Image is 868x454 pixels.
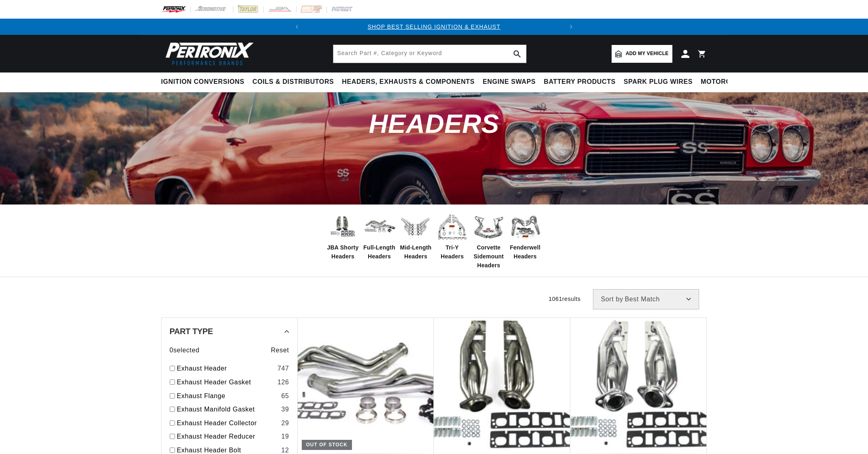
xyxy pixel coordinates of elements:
span: Battery Products [544,78,616,86]
span: JBA Shorty Headers [327,243,359,261]
button: search button [508,45,526,63]
summary: Engine Swaps [479,72,540,92]
span: Full-Length Headers [363,243,396,261]
a: Full-Length Headers Full-Length Headers [363,211,396,261]
a: Tri-Y Headers Tri-Y Headers [436,211,469,261]
img: Tri-Y Headers [436,211,469,243]
span: Tri-Y Headers [436,243,469,261]
div: 39 [281,404,289,415]
span: Reset [271,345,289,356]
span: Fenderwell Headers [509,243,542,261]
a: SHOP BEST SELLING IGNITION & EXHAUST [367,23,500,30]
a: Exhaust Header Collector [177,418,278,428]
span: Mid-Length Headers [400,243,432,261]
img: Fenderwell Headers [509,211,542,243]
img: JBA Shorty Headers [327,213,359,240]
span: Coils & Distributors [252,78,334,86]
a: Exhaust Flange [177,391,278,401]
span: Ignition Conversions [161,78,245,86]
div: 1 of 2 [305,22,563,31]
span: Sort by [601,296,623,303]
span: Headers [369,109,499,139]
span: Spark Plug Wires [624,78,693,86]
a: Exhaust Header Gasket [177,377,274,388]
span: Add my vehicle [626,50,669,58]
span: Motorcycle [701,78,749,86]
img: Corvette Sidemount Headers [473,211,505,243]
div: 19 [281,431,289,442]
span: Corvette Sidemount Headers [473,243,505,270]
a: Exhaust Header [177,363,274,374]
img: Mid-Length Headers [400,211,432,243]
summary: Ignition Conversions [161,72,249,92]
summary: Battery Products [540,72,620,92]
a: JBA Shorty Headers JBA Shorty Headers [327,211,359,261]
select: Sort by [593,289,699,309]
a: Corvette Sidemount Headers Corvette Sidemount Headers [473,211,505,270]
summary: Coils & Distributors [248,72,338,92]
slideshow-component: Translation missing: en.sections.announcements.announcement_bar [141,19,727,35]
a: Mid-Length Headers Mid-Length Headers [400,211,432,261]
a: Add my vehicle [612,45,672,63]
div: 29 [281,418,289,428]
a: Exhaust Manifold Gasket [177,404,278,415]
span: 0 selected [170,345,200,356]
input: Search Part #, Category or Keyword [333,45,526,63]
a: Exhaust Header Reducer [177,431,278,442]
summary: Spark Plug Wires [620,72,697,92]
summary: Headers, Exhausts & Components [338,72,478,92]
button: Translation missing: en.sections.announcements.next_announcement [563,19,579,35]
img: Full-Length Headers [363,214,396,239]
div: 126 [277,377,289,388]
img: Pertronix [161,40,254,68]
span: Headers, Exhausts & Components [342,78,474,86]
button: Translation missing: en.sections.announcements.previous_announcement [289,19,305,35]
summary: Motorcycle [697,72,753,92]
a: Fenderwell Headers Fenderwell Headers [509,211,542,261]
span: Part Type [170,327,213,335]
span: Engine Swaps [483,78,536,86]
div: 747 [277,363,289,374]
span: 1061 results [549,296,581,302]
div: 65 [281,391,289,401]
div: Announcement [305,22,563,31]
